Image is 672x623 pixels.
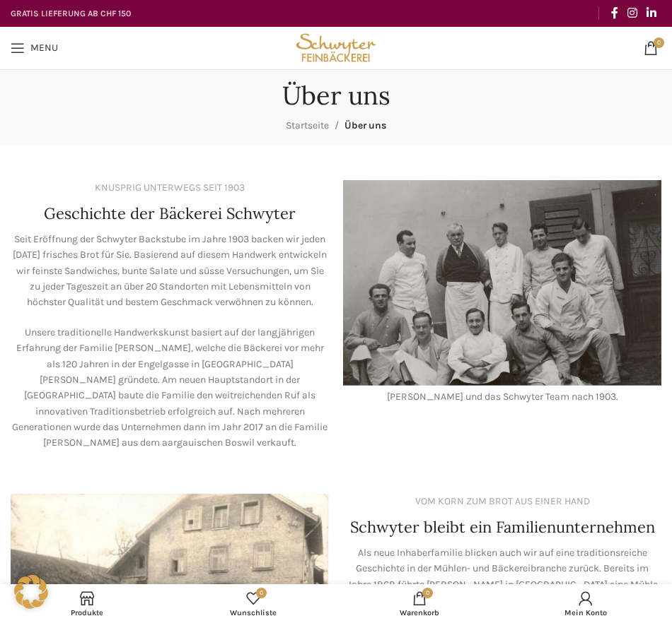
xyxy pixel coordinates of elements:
a: 0 Wunschliste [170,588,336,619]
div: KNUSPRIG UNTERWEGS SEIT 1903 [95,180,245,196]
a: Produkte [4,588,170,619]
strong: GRATIS LIEFERUNG AB CHF 150 [11,8,131,18]
h4: Schwyter bleibt ein Familienunternehmen [350,516,655,538]
span: Wunschliste [177,608,329,617]
a: Open mobile menu [4,34,65,62]
div: [PERSON_NAME] und das Schwyter Team nach 1903. [343,389,661,405]
a: 0 [637,34,665,62]
h1: Über uns [282,81,390,111]
a: 0 Warenkorb [336,588,502,619]
span: Warenkorb [343,608,495,617]
div: My cart [336,588,502,619]
a: Instagram social link [622,2,642,24]
a: Site logo [293,41,380,53]
div: VOM KORN ZUM BROT AUS EINER HAND [415,494,590,509]
img: Bäckerei Schwyter [293,27,380,69]
span: Menu [30,43,58,53]
span: 0 [654,37,664,48]
span: Über uns [344,119,386,131]
span: 0 [256,588,267,598]
p: Seit Eröffnung der Schwyter Backstube im Jahre 1903 backen wir jeden [DATE] frisches Brot für Sie... [11,232,329,311]
span: Produkte [11,608,163,617]
span: 0 [422,588,433,598]
span: Mein Konto [509,608,661,617]
a: Mein Konto [502,588,668,619]
h4: Geschichte der Bäckerei Schwyter [44,203,296,225]
a: Startseite [286,119,329,131]
a: Facebook social link [606,2,622,24]
div: Meine Wunschliste [170,588,336,619]
p: Unsere traditionelle Handwerkskunst basiert auf der langjährigen Erfahrung der Familie [PERSON_NA... [11,325,329,451]
a: Linkedin social link [642,2,661,24]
